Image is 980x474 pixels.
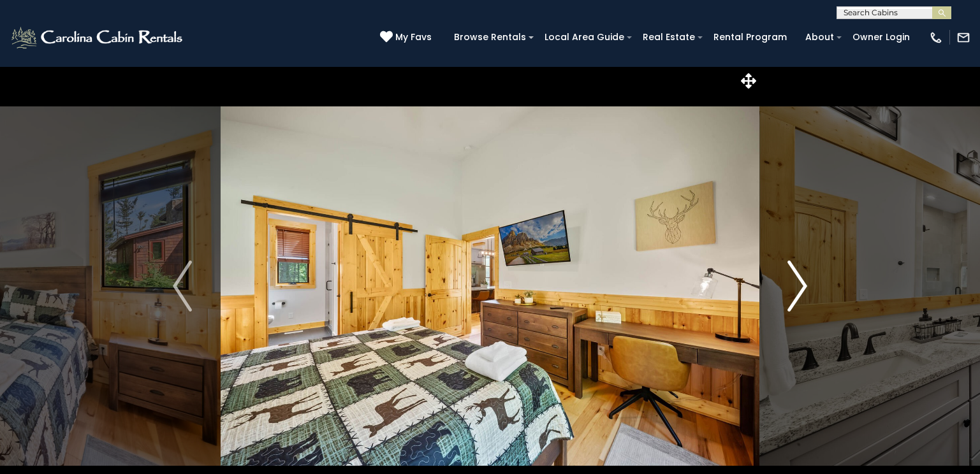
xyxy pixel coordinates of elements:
[395,31,432,44] span: My Favs
[929,31,943,45] img: phone-regular-white.png
[538,27,631,47] a: Local Area Guide
[10,25,186,50] img: White-1-2.png
[788,261,807,312] img: arrow
[707,27,793,47] a: Rental Program
[448,27,532,47] a: Browse Rentals
[956,31,970,45] img: mail-regular-white.png
[846,27,916,47] a: Owner Login
[380,31,435,45] a: My Favs
[173,261,192,312] img: arrow
[799,27,840,47] a: About
[636,27,701,47] a: Real Estate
